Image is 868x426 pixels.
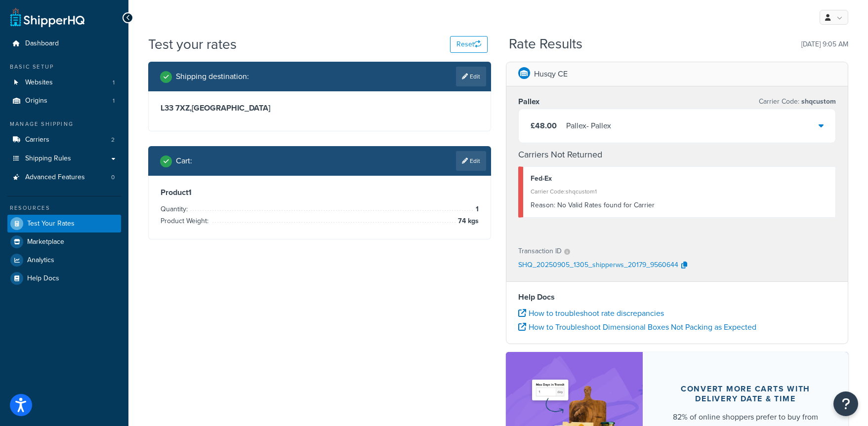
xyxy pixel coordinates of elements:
p: [DATE] 9:05 AM [801,38,848,51]
span: 74 kgs [455,215,479,227]
span: 1 [113,97,115,105]
div: Convert more carts with delivery date & time [666,384,825,404]
span: shqcustom [799,96,836,107]
a: Dashboard [7,35,121,53]
span: Advanced Features [25,173,85,182]
a: Edit [456,151,486,171]
div: Carrier Code: shqcustom1 [531,185,828,198]
span: 0 [111,173,115,182]
div: Basic Setup [7,63,121,71]
a: How to Troubleshoot Dimensional Boxes Not Packing as Expected [518,321,756,333]
h2: Cart : [176,156,192,165]
p: Husqy CE [534,67,568,81]
span: Carriers [25,136,49,144]
h4: Carriers Not Returned [518,148,836,161]
span: Marketplace [27,238,64,246]
a: Advanced Features0 [7,168,121,187]
li: Websites [7,74,121,92]
h4: Help Docs [518,291,836,303]
a: Analytics [7,251,121,269]
a: Websites1 [7,74,121,92]
a: Carriers2 [7,131,121,149]
h1: Test your rates [148,35,237,54]
span: Product Weight: [161,216,211,226]
a: Test Your Rates [7,215,121,232]
div: Pallex - Pallex [566,119,611,133]
a: Help Docs [7,270,121,287]
h3: Pallex [518,97,539,107]
h2: Shipping destination : [176,72,249,81]
span: Help Docs [27,274,59,283]
h3: Product 1 [161,188,479,197]
button: Open Resource Center [833,391,858,416]
a: Edit [456,67,486,86]
span: Shipping Rules [25,155,71,163]
span: 2 [111,136,115,144]
span: Analytics [27,256,54,265]
a: Marketplace [7,233,121,251]
li: Carriers [7,131,121,149]
p: Transaction ID [518,244,562,258]
span: Dashboard [25,39,59,48]
li: Advanced Features [7,168,121,187]
h3: L33 7XZ , [GEOGRAPHIC_DATA] [161,103,479,113]
div: No Valid Rates found for Carrier [531,198,828,212]
div: Resources [7,204,121,212]
div: Manage Shipping [7,120,121,128]
p: Carrier Code: [759,95,836,109]
span: Origins [25,97,47,105]
div: Fed-Ex [531,172,828,186]
h2: Rate Results [509,37,582,52]
span: Test Your Rates [27,220,75,228]
button: Reset [450,36,488,53]
span: Quantity: [161,204,190,214]
a: How to troubleshoot rate discrepancies [518,308,664,319]
a: Origins1 [7,92,121,110]
p: SHQ_20250905_1305_shipperws_20179_9560644 [518,258,678,273]
span: 1 [473,203,479,215]
span: Websites [25,78,53,87]
a: Shipping Rules [7,150,121,168]
span: Reason: [531,200,555,210]
li: Origins [7,92,121,110]
span: 1 [113,78,115,87]
span: £48.00 [531,120,557,131]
